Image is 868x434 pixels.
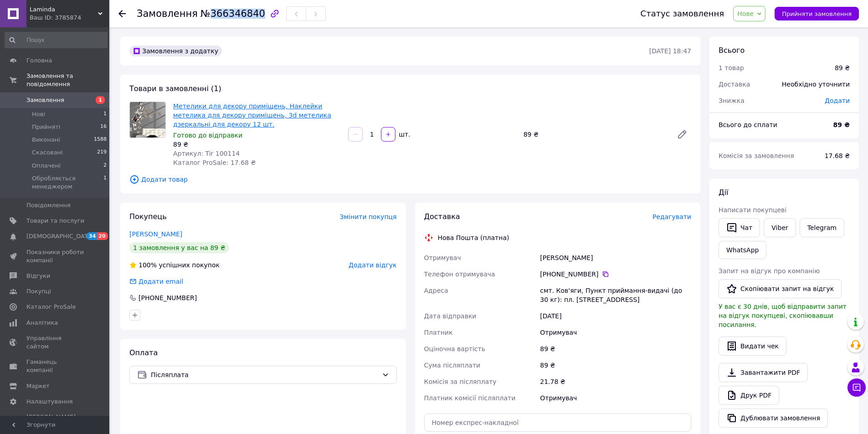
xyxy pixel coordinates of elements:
[396,130,411,139] div: шт.
[26,217,84,225] span: Товари та послуги
[129,230,182,238] a: [PERSON_NAME]
[782,10,852,17] span: Прийняти замовлення
[26,248,84,265] span: Показники роботи компанії
[173,150,240,157] span: Артикул: Tir 100114
[719,303,847,328] span: У вас є 30 днів, щоб відправити запит на відгук покупцеві, скопіювавши посилання.
[436,233,512,242] div: Нова Пошта (платна)
[719,218,760,237] button: Чат
[424,254,461,261] span: Отримувач
[764,218,796,237] a: Viber
[26,358,84,374] span: Гаманець компанії
[719,363,808,382] a: Завантажити PDF
[97,232,108,240] span: 20
[32,174,103,191] span: Обробляється менеджером
[118,9,126,18] div: Повернутися назад
[719,188,728,197] span: Дії
[424,378,497,385] span: Комісія за післяплату
[173,140,341,149] div: 89 ₴
[129,212,167,221] span: Покупець
[424,329,453,336] span: Платник
[719,152,794,159] span: Комісія за замовлення
[128,277,184,286] div: Додати email
[129,348,158,357] span: Оплата
[32,136,60,144] span: Виконані
[151,370,378,380] span: Післяплата
[719,408,828,428] button: Дублювати замовлення
[835,63,850,72] div: 89 ₴
[800,218,844,237] a: Telegram
[26,201,71,209] span: Повідомлення
[32,162,61,170] span: Оплачені
[26,272,50,280] span: Відгуки
[26,398,73,406] span: Налаштування
[538,250,693,266] div: [PERSON_NAME]
[776,74,855,94] div: Необхідно уточнити
[26,319,58,327] span: Аналітика
[825,152,850,159] span: 17.68 ₴
[719,337,786,356] button: Видати чек
[26,334,84,351] span: Управління сайтом
[737,10,754,17] span: Нове
[538,282,693,308] div: смт. Ков'яги, Пункт приймання-видачі (до 30 кг): пл. [STREET_ADDRESS]
[424,287,448,294] span: Адреса
[26,232,94,240] span: [DEMOGRAPHIC_DATA]
[424,312,477,320] span: Дата відправки
[173,132,242,139] span: Готово до відправки
[30,5,98,14] span: Laminda
[538,390,693,406] div: Отримувач
[26,287,51,296] span: Покупці
[825,97,850,104] span: Додати
[775,7,859,20] button: Прийняти замовлення
[847,378,866,397] button: Чат з покупцем
[200,8,265,19] span: №366346840
[96,96,105,104] span: 1
[87,232,97,240] span: 34
[424,271,495,278] span: Телефон отримувача
[719,241,766,259] a: WhatsApp
[719,267,820,275] span: Запит на відгук про компанію
[673,125,691,143] a: Редагувати
[137,8,198,19] span: Замовлення
[540,270,691,279] div: [PHONE_NUMBER]
[719,46,745,55] span: Всього
[26,96,64,104] span: Замовлення
[32,123,60,131] span: Прийняті
[130,102,165,138] img: Метелики для декору приміщень, Наклейки метелика для декору приміщень, 3d метелика дзеркальні для...
[641,9,724,18] div: Статус замовлення
[833,121,850,128] b: 89 ₴
[719,64,744,71] span: 1 товар
[5,32,108,48] input: Пошук
[424,212,460,221] span: Доставка
[538,341,693,357] div: 89 ₴
[538,373,693,390] div: 21.78 ₴
[424,362,481,369] span: Сума післяплати
[652,213,691,220] span: Редагувати
[129,242,229,253] div: 1 замовлення у вас на 89 ₴
[103,174,107,191] span: 1
[719,206,786,214] span: Написати покупцеві
[97,148,107,157] span: 219
[424,394,516,402] span: Платник комісії післяплати
[424,345,485,352] span: Оціночна вартість
[719,279,842,298] button: Скопіювати запит на відгук
[100,123,107,131] span: 16
[538,357,693,373] div: 89 ₴
[26,56,52,65] span: Головна
[719,386,779,405] a: Друк PDF
[129,174,691,184] span: Додати товар
[173,102,331,128] a: Метелики для декору приміщень, Наклейки метелика для декору приміщень, 3d метелика дзеркальні для...
[129,46,222,56] div: Замовлення з додатку
[26,303,76,311] span: Каталог ProSale
[719,121,777,128] span: Всього до сплати
[719,81,750,88] span: Доставка
[719,97,745,104] span: Знижка
[340,213,397,220] span: Змінити покупця
[30,14,109,22] div: Ваш ID: 3785874
[138,293,198,302] div: [PHONE_NUMBER]
[649,47,691,55] time: [DATE] 18:47
[26,382,50,390] span: Маркет
[103,162,107,170] span: 2
[538,324,693,341] div: Отримувач
[520,128,669,141] div: 89 ₴
[138,277,184,286] div: Додати email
